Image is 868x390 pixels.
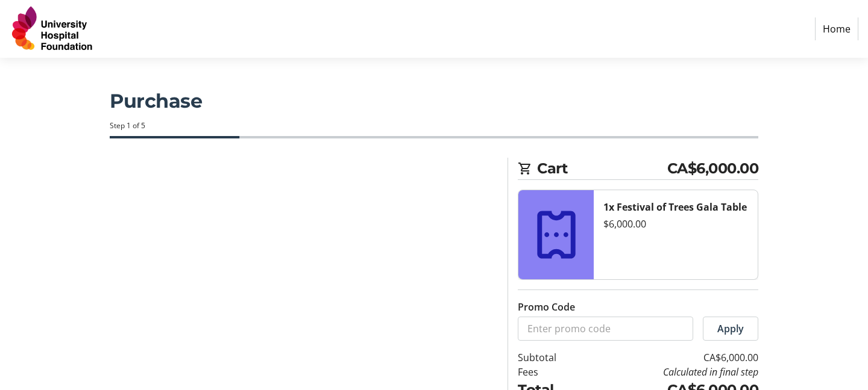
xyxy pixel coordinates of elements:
[717,321,744,336] span: Apply
[110,87,758,116] h1: Purchase
[518,300,575,314] label: Promo Code
[518,317,693,341] input: Enter promo code
[10,5,95,53] img: University Hospital Foundation's Logo
[537,158,667,179] span: Cart
[587,365,758,379] td: Calculated in final step
[603,217,748,231] div: $6,000.00
[667,158,759,179] span: CA$6,000.00
[587,350,758,365] td: CA$6,000.00
[815,17,858,40] a: Home
[518,365,587,379] td: Fees
[703,317,758,341] button: Apply
[603,200,747,214] strong: 1x Festival of Trees Gala Table
[110,120,758,131] div: Step 1 of 5
[518,350,587,365] td: Subtotal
